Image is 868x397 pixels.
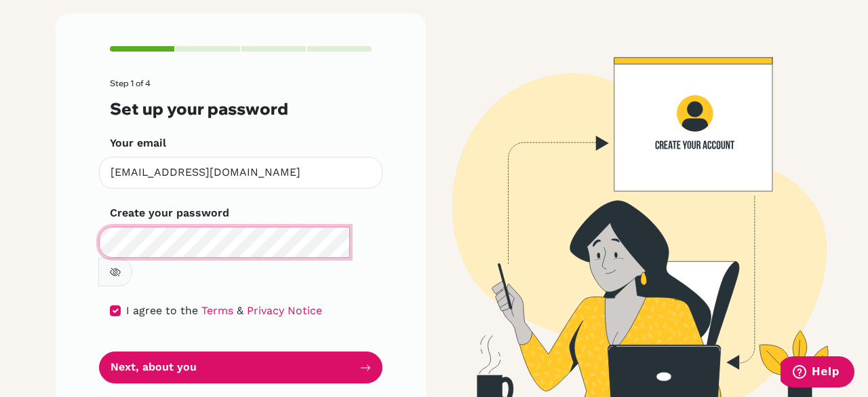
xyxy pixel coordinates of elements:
span: Step 1 of 4 [110,78,151,88]
span: I agree to the [126,304,198,317]
input: Insert your email* [99,157,382,189]
h3: Set up your password [110,99,372,119]
iframe: Opens a widget where you can find more information [781,356,854,390]
a: Terms [201,304,233,317]
label: Your email [110,135,166,151]
span: & [237,304,243,317]
a: Privacy Notice [247,304,322,317]
button: Next, about you [99,352,382,383]
label: Create your password [110,205,229,221]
